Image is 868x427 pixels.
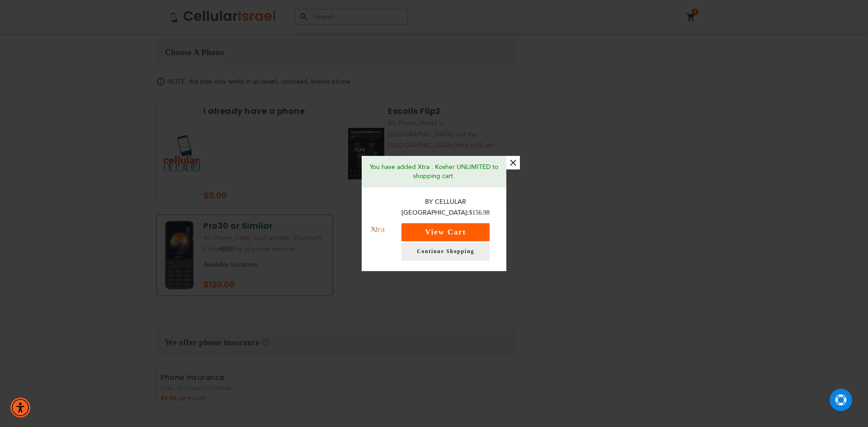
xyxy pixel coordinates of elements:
a: Continue Shopping [401,243,490,261]
button: View Cart [401,223,490,241]
span: $156.98 [469,209,490,216]
p: By Cellular [GEOGRAPHIC_DATA]: [394,197,497,219]
button: × [506,156,520,169]
div: Accessibility Menu [10,398,30,418]
p: You have added Xtra : Kosher UNLIMITED to shopping cart. [368,163,500,181]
